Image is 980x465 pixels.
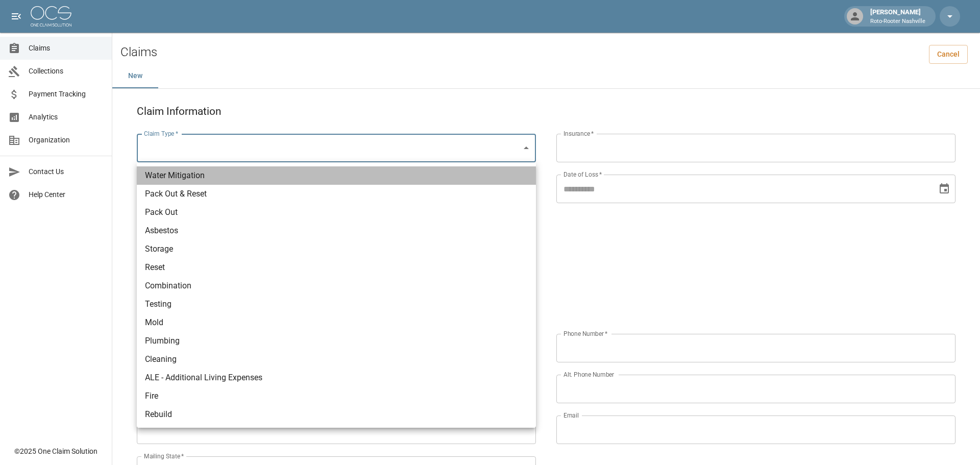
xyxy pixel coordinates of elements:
[137,295,536,313] li: Testing
[137,258,536,277] li: Reset
[137,369,536,387] li: ALE - Additional Living Expenses
[137,222,536,240] li: Asbestos
[137,332,536,350] li: Plumbing
[137,277,536,295] li: Combination
[137,166,536,185] li: Water Mitigation
[137,350,536,369] li: Cleaning
[137,203,536,222] li: Pack Out
[137,405,536,424] li: Rebuild
[137,387,536,405] li: Fire
[137,185,536,203] li: Pack Out & Reset
[137,313,536,332] li: Mold
[137,240,536,258] li: Storage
